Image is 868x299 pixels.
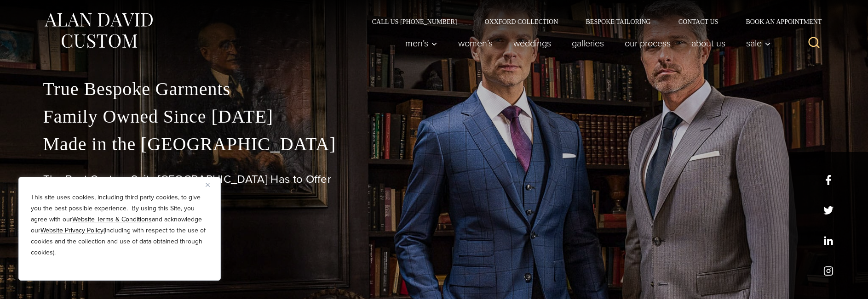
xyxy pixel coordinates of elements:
a: Call Us [PHONE_NUMBER] [358,18,471,25]
span: Men’s [405,39,437,48]
nav: Secondary Navigation [358,18,825,25]
a: Book an Appointment [732,18,825,25]
span: Sale [746,39,771,48]
a: About Us [681,34,736,52]
a: Our Process [614,34,681,52]
a: weddings [503,34,561,52]
a: Contact Us [665,18,732,25]
a: Women’s [448,34,503,52]
button: View Search Form [803,32,825,54]
a: Website Terms & Conditions [72,214,152,224]
p: True Bespoke Garments Family Owned Since [DATE] Made in the [GEOGRAPHIC_DATA] [43,75,825,158]
h1: The Best Custom Suits [GEOGRAPHIC_DATA] Has to Offer [43,173,825,186]
a: Oxxford Collection [471,18,572,25]
img: Close [206,183,210,187]
a: Galleries [561,34,614,52]
img: Alan David Custom [43,10,154,51]
p: This site uses cookies, including third party cookies, to give you the best possible experience. ... [31,192,208,258]
button: Close [206,179,217,190]
nav: Primary Navigation [395,34,776,52]
a: Bespoke Tailoring [572,18,664,25]
a: Website Privacy Policy [40,226,103,235]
